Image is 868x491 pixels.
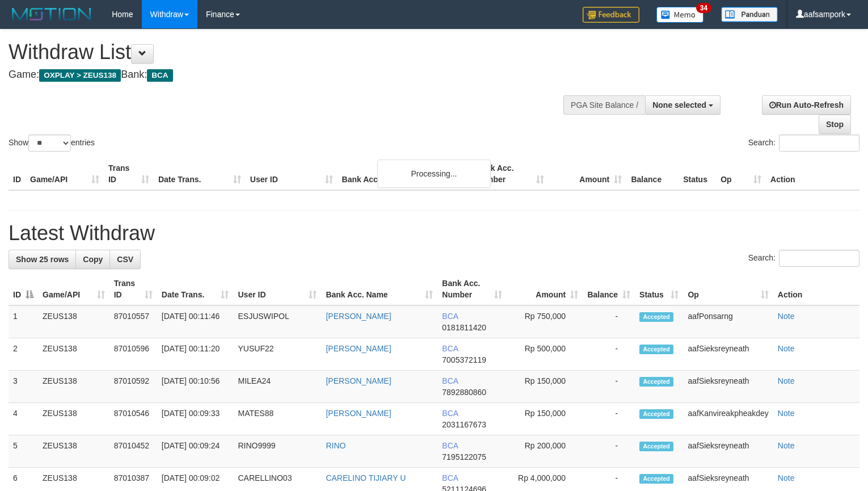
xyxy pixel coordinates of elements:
[507,403,583,435] td: Rp 150,000
[9,273,38,305] th: ID: activate to sort column descending
[778,473,795,482] a: Note
[157,338,234,371] td: [DATE] 00:11:20
[639,377,673,387] span: Accepted
[9,69,567,81] h4: Game: Bank:
[154,158,246,190] th: Date Trans.
[9,435,38,468] td: 5
[233,371,321,403] td: MILEA24
[38,435,109,468] td: ZEUS138
[442,420,486,429] span: Copy 2031167673 to clipboard
[563,95,645,115] div: PGA Site Balance /
[507,305,583,338] td: Rp 750,000
[652,100,706,110] span: None selected
[109,250,141,269] a: CSV
[635,273,683,305] th: Status: activate to sort column ascending
[9,403,38,435] td: 4
[326,312,391,321] a: [PERSON_NAME]
[16,255,69,264] span: Show 25 rows
[39,69,121,82] span: OXPLAY > ZEUS138
[442,388,486,397] span: Copy 7892880860 to clipboard
[766,158,859,190] th: Action
[326,473,406,482] a: CARELINO TIJIARY U
[583,435,635,468] td: -
[442,355,486,364] span: Copy 7005372119 to clipboard
[157,403,234,435] td: [DATE] 00:09:33
[762,95,851,115] a: Run Auto-Refresh
[157,305,234,338] td: [DATE] 00:11:46
[246,158,338,190] th: User ID
[326,441,345,450] a: RINO
[9,135,95,152] label: Show entries
[442,441,458,450] span: BCA
[38,403,109,435] td: ZEUS138
[583,403,635,435] td: -
[778,409,795,418] a: Note
[442,376,458,385] span: BCA
[147,69,172,82] span: BCA
[583,371,635,403] td: -
[583,273,635,305] th: Balance: activate to sort column ascending
[471,158,549,190] th: Bank Acc. Number
[779,135,859,152] input: Search:
[626,158,679,190] th: Balance
[321,273,437,305] th: Bank Acc. Name: activate to sort column ascending
[583,338,635,371] td: -
[109,371,157,403] td: 87010592
[109,305,157,338] td: 87010557
[679,158,716,190] th: Status
[442,452,486,461] span: Copy 7195122075 to clipboard
[157,371,234,403] td: [DATE] 00:10:56
[656,7,704,23] img: Button%20Memo.svg
[377,160,491,188] div: Processing...
[583,7,639,23] img: Feedback.jpg
[779,250,859,267] input: Search:
[683,305,773,338] td: aafPonsarng
[28,135,71,152] select: Showentries
[233,305,321,338] td: ESJUSWIPOL
[38,305,109,338] td: ZEUS138
[75,250,110,269] a: Copy
[109,403,157,435] td: 87010546
[639,409,673,419] span: Accepted
[442,312,458,321] span: BCA
[645,95,720,115] button: None selected
[9,250,76,269] a: Show 25 rows
[507,435,583,468] td: Rp 200,000
[721,7,778,22] img: panduan.png
[437,273,507,305] th: Bank Acc. Number: activate to sort column ascending
[109,435,157,468] td: 87010452
[507,371,583,403] td: Rp 150,000
[442,409,458,418] span: BCA
[442,344,458,353] span: BCA
[233,403,321,435] td: MATES88
[639,312,673,322] span: Accepted
[683,338,773,371] td: aafSieksreyneath
[38,371,109,403] td: ZEUS138
[326,409,391,418] a: [PERSON_NAME]
[9,41,567,64] h1: Withdraw List
[117,255,133,264] span: CSV
[773,273,859,305] th: Action
[104,158,154,190] th: Trans ID
[819,115,851,134] a: Stop
[9,6,95,23] img: MOTION_logo.png
[507,338,583,371] td: Rp 500,000
[683,403,773,435] td: aafKanvireakpheakdey
[778,376,795,385] a: Note
[639,442,673,451] span: Accepted
[583,305,635,338] td: -
[233,435,321,468] td: RINO9999
[683,371,773,403] td: aafSieksreyneath
[778,344,795,353] a: Note
[507,273,583,305] th: Amount: activate to sort column ascending
[9,371,38,403] td: 3
[696,3,711,13] span: 34
[233,273,321,305] th: User ID: activate to sort column ascending
[442,323,486,332] span: Copy 0181811420 to clipboard
[38,338,109,371] td: ZEUS138
[639,474,673,484] span: Accepted
[778,441,795,450] a: Note
[109,273,157,305] th: Trans ID: activate to sort column ascending
[9,305,38,338] td: 1
[326,376,391,385] a: [PERSON_NAME]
